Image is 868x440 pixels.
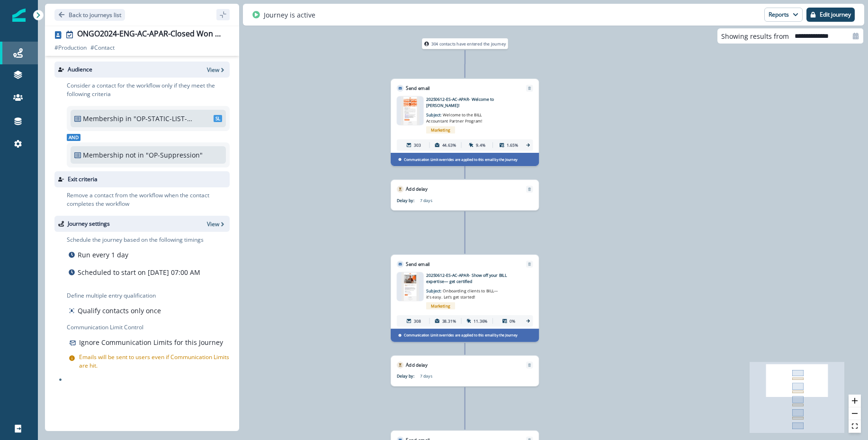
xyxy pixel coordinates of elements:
[68,175,98,184] p: Exit criteria
[146,150,210,160] p: "OP-Suppression"
[391,79,539,166] div: Send emailRemoveemail asset unavailable20250612-ES-AC-APAR- Welcome to [PERSON_NAME]!Subject: Wel...
[406,261,430,268] p: Send email
[426,284,498,300] p: Subject:
[410,38,520,49] div: 304 contacts have entered the journey
[67,191,230,208] p: Remove a contact from the workflow when the contact completes the workflow
[721,31,789,41] p: Showing results from
[404,157,518,162] p: Communication Limit overrides are applied to this email by the Journey
[397,373,420,379] p: Delay by:
[83,150,124,160] p: Membership
[68,65,92,74] p: Audience
[207,66,226,74] button: View
[849,407,861,420] button: zoom out
[207,66,219,74] p: View
[426,108,498,124] p: Subject:
[442,318,456,324] p: 38.31%
[406,85,430,92] p: Send email
[12,9,26,22] img: Inflection
[507,142,518,148] p: 1.65%
[401,97,420,125] img: email asset unavailable
[404,333,518,338] p: Communication Limit overrides are applied to this email by the Journey
[431,41,506,47] p: 304 contacts have entered the journey
[426,288,498,299] span: Onboarding clients to BILL—it’s easy. Let’s get started!
[67,291,163,300] p: Define multiple entry qualification
[78,250,128,260] p: Run every 1 day
[414,318,421,324] p: 308
[397,197,420,203] p: Delay by:
[426,302,455,309] span: Marketing
[90,44,115,52] p: # Contact
[67,134,81,141] span: And
[414,142,421,148] p: 303
[69,11,121,19] p: Back to journeys list
[54,44,87,52] p: # Production
[67,236,204,244] p: Schedule the journey based on the following timings
[67,81,230,98] p: Consider a contact for the workflow only if they meet the following criteria
[78,267,200,277] p: Scheduled to start on [DATE] 07:00 AM
[474,318,487,324] p: 11.36%
[79,337,223,347] p: Ignore Communication Limits for this Journey
[134,114,197,123] p: "OP-STATIC-LIST-ONGO2024-ENG-AC-APAR-Closed Won Onboarding"
[849,395,861,407] button: zoom in
[207,220,219,228] p: View
[406,186,427,193] p: Add delay
[426,112,483,123] span: Welcome to the BILL Accountant Partner Program!
[77,29,226,40] div: ONGO2024-ENG-AC-APAR-Closed Won Onboarding
[391,255,539,342] div: Send emailRemoveemail asset unavailable20250612-ES-AC-APAR- Show off your BILL expertise— get cer...
[764,8,803,22] button: Reports
[391,355,539,386] div: Add delayRemoveDelay by:7 days
[426,272,519,284] p: 20250612-ES-AC-APAR- Show off your BILL expertise— get certified
[214,115,222,122] span: SL
[476,142,485,148] p: 9.4%
[78,306,161,316] p: Qualify contacts only once
[54,9,125,21] button: Go back
[216,9,230,20] button: sidebar collapse toggle
[125,114,132,123] p: in
[83,114,124,123] p: Membership
[402,272,419,301] img: email asset unavailable
[406,361,427,369] p: Add delay
[67,323,230,332] p: Communication Limit Control
[391,180,539,211] div: Add delayRemoveDelay by:7 days
[420,197,492,203] p: 7 days
[207,220,226,228] button: View
[79,353,230,370] p: Emails will be sent to users even if Communication Limits are hit.
[806,8,855,22] button: Edit journey
[849,420,861,433] button: fit view
[68,220,110,228] p: Journey settings
[264,10,315,20] p: Journey is active
[442,142,456,148] p: 44.63%
[426,97,519,109] p: 20250612-ES-AC-APAR- Welcome to [PERSON_NAME]!
[420,373,492,379] p: 7 days
[820,11,851,18] p: Edit journey
[125,150,144,160] p: not in
[510,318,515,324] p: 0%
[426,126,455,133] span: Marketing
